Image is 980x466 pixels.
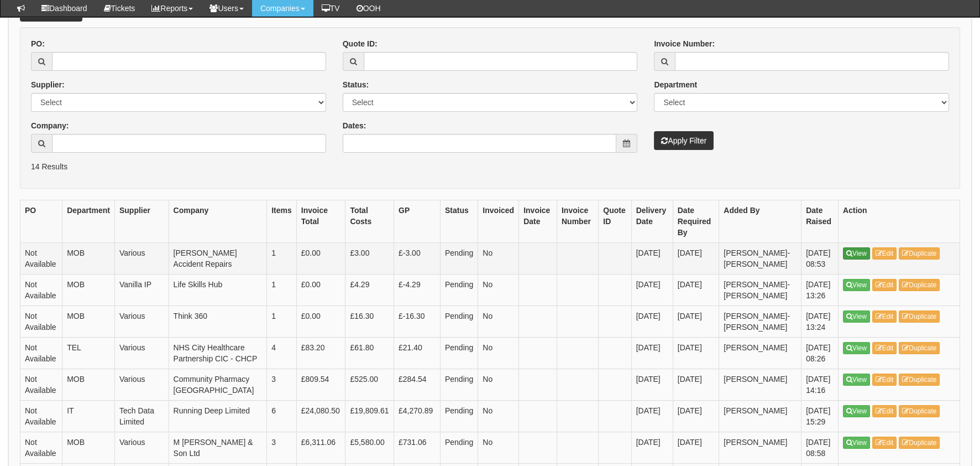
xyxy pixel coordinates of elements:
th: Added By [719,200,801,242]
td: Not Available [20,337,62,369]
td: Think 360 [169,306,267,337]
td: [PERSON_NAME] [719,400,801,432]
td: Not Available [20,306,62,337]
th: PO [20,200,62,242]
td: IT [62,400,115,432]
td: No [478,274,519,306]
a: Edit [872,247,897,260]
td: Not Available [20,274,62,306]
a: Edit [872,342,897,354]
td: £5,580.00 [345,432,394,463]
a: Duplicate [899,247,940,260]
td: [DATE] [673,400,719,432]
label: Supplier: [31,79,65,90]
th: Invoiced [478,200,519,242]
td: M [PERSON_NAME] & Son Ltd [169,432,267,463]
td: £0.00 [296,274,345,306]
a: View [843,279,870,291]
td: [DATE] 13:24 [801,306,838,337]
td: £809.54 [296,369,345,400]
td: £0.00 [296,306,345,337]
td: [DATE] [631,432,673,463]
td: [DATE] [631,242,673,274]
a: Edit [872,405,897,417]
td: TEL [62,337,115,369]
td: Not Available [20,400,62,432]
a: Edit [872,310,897,323]
td: No [478,400,519,432]
td: £731.06 [394,432,440,463]
td: Various [114,306,169,337]
td: Not Available [20,369,62,400]
td: Various [114,432,169,463]
td: £24,080.50 [296,400,345,432]
td: [PERSON_NAME]-[PERSON_NAME] [719,306,801,337]
td: Various [114,369,169,400]
td: 4 [267,337,297,369]
td: [PERSON_NAME]-[PERSON_NAME] [719,242,801,274]
td: £19,809.61 [345,400,394,432]
td: [DATE] [673,432,719,463]
td: [DATE] [673,369,719,400]
td: Not Available [20,432,62,463]
td: [DATE] 15:29 [801,400,838,432]
td: Pending [440,432,478,463]
a: View [843,374,870,386]
td: £6,311.06 [296,432,345,463]
td: Various [114,242,169,274]
td: [DATE] 08:26 [801,337,838,369]
label: PO: [31,38,45,49]
th: Delivery Date [631,200,673,242]
td: [PERSON_NAME] Accident Repairs [169,242,267,274]
a: View [843,437,870,449]
td: Various [114,337,169,369]
td: Life Skills Hub [169,274,267,306]
td: Tech Data Limited [114,400,169,432]
td: £83.20 [296,337,345,369]
a: Edit [872,374,897,386]
th: Items [267,200,297,242]
a: View [843,405,870,417]
td: [PERSON_NAME] [719,337,801,369]
td: 3 [267,369,297,400]
th: Quote ID [599,200,631,242]
td: 1 [267,242,297,274]
td: 3 [267,432,297,463]
a: Duplicate [899,310,940,323]
a: View [843,342,870,354]
td: [DATE] [631,400,673,432]
td: 1 [267,306,297,337]
td: £-16.30 [394,306,440,337]
td: Running Deep Limited [169,400,267,432]
td: [PERSON_NAME]-[PERSON_NAME] [719,274,801,306]
td: Pending [440,400,478,432]
td: Pending [440,337,478,369]
th: Action [838,200,960,242]
td: 6 [267,400,297,432]
th: Company [169,200,267,242]
td: [DATE] [673,337,719,369]
td: [PERSON_NAME] [719,432,801,463]
td: [DATE] [631,337,673,369]
td: £0.00 [296,242,345,274]
td: [PERSON_NAME] [719,369,801,400]
td: MOB [62,432,115,463]
td: [DATE] [673,306,719,337]
td: £284.54 [394,369,440,400]
th: Supplier [114,200,169,242]
td: Pending [440,306,478,337]
td: NHS City Healthcare Partnership CIC - CHCP [169,337,267,369]
td: No [478,337,519,369]
td: Community Pharmacy [GEOGRAPHIC_DATA] [169,369,267,400]
td: £-3.00 [394,242,440,274]
td: [DATE] 08:53 [801,242,838,274]
td: £61.80 [345,337,394,369]
th: Invoice Date [519,200,557,242]
label: Quote ID: [343,38,378,49]
td: MOB [62,242,115,274]
td: [DATE] [631,274,673,306]
td: No [478,306,519,337]
th: Invoice Number [557,200,598,242]
td: [DATE] 13:26 [801,274,838,306]
td: [DATE] [673,242,719,274]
